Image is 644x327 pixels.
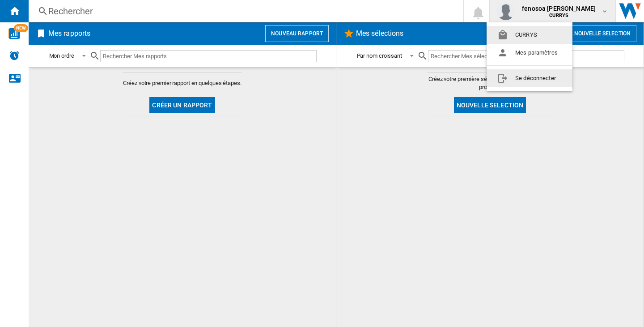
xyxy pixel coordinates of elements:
[487,69,572,87] button: Se déconnecter
[487,26,572,44] button: CURRYS
[487,44,572,62] button: Mes paramètres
